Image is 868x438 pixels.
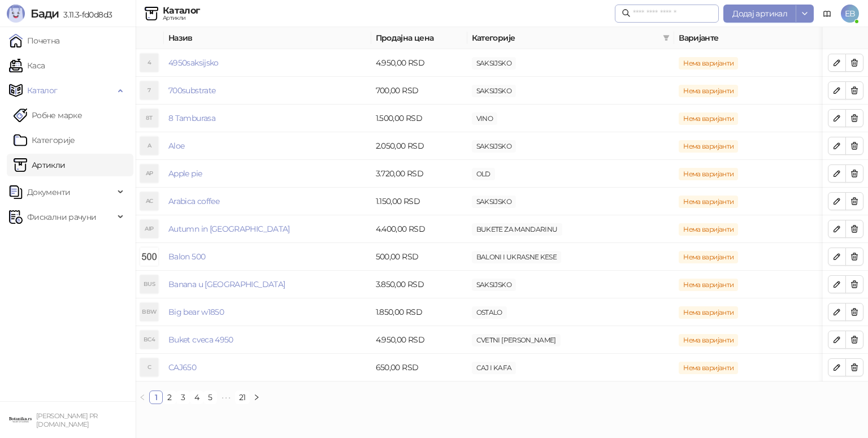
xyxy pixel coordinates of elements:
[164,215,371,243] td: Autumn in Paris
[472,223,562,236] span: BUKETE ZA MANDARINU
[163,6,200,15] div: Каталог
[679,279,738,291] span: Нема варијанти
[235,391,250,404] li: 21
[679,223,738,236] span: Нема варијанти
[472,362,517,374] span: CAJ I KAFA
[663,34,670,41] span: filter
[27,79,58,102] span: Каталог
[140,137,158,155] div: A
[140,331,158,349] div: BC4
[472,112,497,125] span: VINO
[168,141,184,151] a: Aloe
[371,188,467,215] td: 1.150,00 RSD
[168,279,285,289] a: Banana u [GEOGRAPHIC_DATA]
[140,54,158,72] div: 4
[168,85,215,96] a: 700substrate
[371,160,467,188] td: 3.720,00 RSD
[236,391,249,404] a: 21
[679,306,738,319] span: Нема варијанти
[163,391,176,404] a: 2
[9,29,60,52] a: Почетна
[27,181,70,203] span: Документи
[164,298,371,326] td: Big bear w1850
[164,271,371,298] td: Banana u saksiji
[203,391,217,404] li: 5
[217,391,235,404] li: Следећих 5 Страна
[679,362,738,374] span: Нема варијанти
[168,335,233,345] a: Buket cveca 4950
[59,10,112,20] span: 3.11.3-fd0d8d3
[371,49,467,77] td: 4.950,00 RSD
[472,57,516,70] span: SAKSIJSKO
[168,196,219,206] a: Arabica coffee
[661,29,672,46] span: filter
[176,391,190,404] li: 3
[177,391,189,404] a: 3
[14,154,66,176] a: ArtikliАртикли
[163,15,200,21] div: Артикли
[472,279,516,291] span: SAKSIJSKO
[371,77,467,105] td: 700,00 RSD
[250,391,263,404] li: Следећа страна
[168,224,290,234] a: Autumn in [GEOGRAPHIC_DATA]
[217,391,235,404] span: •••
[204,391,216,404] a: 5
[472,196,516,208] span: SAKSIJSKO
[371,243,467,271] td: 500,00 RSD
[679,57,738,70] span: Нема варијанти
[472,32,659,44] span: Категорије
[140,220,158,238] div: AIP
[168,168,202,179] a: Apple pie
[139,394,146,401] span: left
[679,334,738,346] span: Нема варијанти
[164,77,371,105] td: 700substrate
[841,5,859,23] span: EB
[472,251,562,263] span: BALONI I UKRASNE KESE
[371,271,467,298] td: 3.850,00 RSD
[679,196,738,208] span: Нема варијанти
[371,132,467,160] td: 2.050,00 RSD
[14,104,82,127] a: Робне марке
[164,160,371,188] td: Apple pie
[14,129,75,151] a: Категорије
[679,112,738,125] span: Нема варијанти
[164,326,371,354] td: Buket cveca 4950
[472,140,516,153] span: SAKSIJSKO
[9,409,32,431] img: 64x64-companyLogo-0e2e8aaa-0bd2-431b-8613-6e3c65811325.png
[253,394,260,401] span: right
[164,188,371,215] td: Arabica coffee
[679,251,738,263] span: Нема варијанти
[140,303,158,321] div: BBW
[472,306,507,319] span: OSTALO
[136,391,149,404] li: Претходна страна
[679,140,738,153] span: Нема варијанти
[7,5,25,23] img: Logo
[371,215,467,243] td: 4.400,00 RSD
[723,5,796,23] button: Додај артикал
[371,298,467,326] td: 1.850,00 RSD
[140,81,158,99] div: 7
[168,251,205,262] a: Balon 500
[150,391,162,404] a: 1
[164,354,371,381] td: CAJ650
[168,113,215,123] a: 8 Tamburasa
[168,307,224,317] a: Big bear w1850
[371,354,467,381] td: 650,00 RSD
[250,391,263,404] button: right
[190,391,203,404] li: 4
[164,49,371,77] td: 4950saksijsko
[140,164,158,183] div: AP
[371,27,467,49] th: Продајна цена
[168,362,196,372] a: CAJ650
[136,391,149,404] button: left
[732,8,787,19] span: Додај артикал
[818,5,836,23] a: Документација
[145,7,158,20] img: Artikli
[140,358,158,376] div: C
[36,412,98,428] small: [PERSON_NAME] PR [DOMAIN_NAME]
[163,391,176,404] li: 2
[149,391,163,404] li: 1
[472,168,495,180] span: OLD
[140,275,158,293] div: BUS
[371,326,467,354] td: 4.950,00 RSD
